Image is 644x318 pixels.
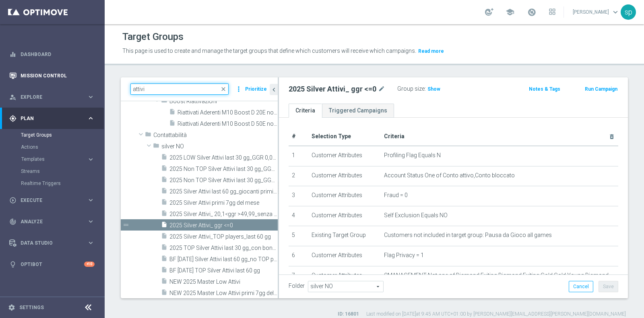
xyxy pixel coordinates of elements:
span: Account Status One of Conto attivo,Conto bloccato [384,172,515,179]
label: ID: 16801 [338,311,359,318]
a: Mission Control [21,65,95,86]
td: 1 [289,146,308,166]
i: insert_drive_file [161,199,167,208]
td: 5 [289,226,308,246]
span: 2025 Silver Attivi primi 7gg del mese [169,200,278,206]
label: Folder [289,283,305,289]
span: school [506,8,514,17]
span: Contattabilit&#xE0; [153,132,278,139]
button: gps_fixed Plan keyboard_arrow_right [9,115,95,122]
td: 4 [289,206,308,226]
span: Riattivati Aderenti M10 Boost D 50E non attivi M11 NL si e no [178,121,278,127]
label: : [425,85,426,92]
button: Save [599,281,618,292]
i: insert_drive_file [161,187,167,197]
div: Dashboard [9,44,95,65]
i: track_changes [9,218,17,225]
button: chevron_left [270,84,278,95]
span: Self Exclusion Equals NO [384,212,448,219]
button: play_circle_outline Execute keyboard_arrow_right [9,197,95,204]
span: silver NO [161,143,278,150]
button: Data Studio keyboard_arrow_right [9,240,95,246]
i: keyboard_arrow_right [87,239,95,247]
i: play_circle_outline [9,197,17,204]
a: Optibot [21,254,84,275]
div: Templates [21,157,87,162]
button: lightbulb Optibot +10 [9,261,95,268]
div: Streams [21,165,104,177]
span: 2025 Non TOP Silver Attivi last 30 gg_GGR 50 - 99,9_bonus ratio 0-20% [169,177,278,184]
i: keyboard_arrow_right [87,218,95,225]
a: Actions [21,144,84,150]
span: 2025 TOP Silver Attivi last 30 gg_con bonus ratio 0-20% [169,245,278,251]
button: Mission Control [9,73,95,79]
i: gps_fixed [9,115,17,122]
span: 2025 Silver Attivi_ 20,1&lt;ggr &gt;49,99_senza saldo [169,211,278,218]
td: Customer Attributes [308,246,381,266]
td: Customer Attributes [308,146,381,166]
div: Optibot [9,254,95,275]
td: 7 [289,266,308,286]
label: Last modified on [DATE] at 9:45 AM UTC+01:00 by [PERSON_NAME][EMAIL_ADDRESS][PERSON_NAME][DOMAIN_... [366,311,626,318]
td: Existing Target Group [308,226,381,246]
button: Cancel [569,281,593,292]
div: Realtime Triggers [21,177,104,189]
span: This page is used to create and manage the target groups that define which customers will receive... [122,48,416,54]
td: Customer Attributes [308,206,381,226]
i: keyboard_arrow_right [87,156,95,163]
i: insert_drive_file [161,255,167,264]
span: Plan [21,116,87,121]
td: 6 [289,246,308,266]
span: Execute [21,198,87,203]
i: insert_drive_file [161,278,167,287]
span: Fraud = 0 [384,192,408,199]
td: Customer Attributes [308,186,381,206]
i: mode_edit [378,84,385,94]
input: Quick find group or folder [130,83,229,95]
i: insert_drive_file [169,120,175,129]
span: NEW 2025 Master Low Attivi [169,279,278,285]
div: equalizer Dashboard [9,51,95,58]
button: person_search Explore keyboard_arrow_right [9,94,95,100]
span: NEW 2025 Master Low Attivi primi 7gg del mese [169,290,278,297]
i: insert_drive_file [161,154,167,163]
div: Target Groups [21,129,104,141]
td: 2 [289,166,308,186]
div: Plan [9,115,87,122]
i: more_vert [235,83,243,95]
i: insert_drive_file [161,266,167,276]
i: chevron_left [270,86,278,94]
span: 2025 Non TOP Silver Attivi last 30 gg_GGR 20 - 49,9_bonus ratio 0-20% [169,166,278,173]
div: Data Studio [9,239,87,247]
span: 2025 Silver Attivi last 60 gg_giocanti primi 7gg maggio [169,188,278,195]
span: BF Pasqua_2025 TOP Silver Attivi last 60 gg [169,267,278,274]
a: Realtime Triggers [21,180,84,187]
div: track_changes Analyze keyboard_arrow_right [9,218,95,225]
th: Selection Type [308,127,381,146]
span: 2025 LOW Silver Attivi last 30 gg_GGR 0,01 - 20_ bonus ratio 0-20% no bonus [169,154,278,161]
a: Target Groups [21,132,84,138]
a: [PERSON_NAME]keyboard_arrow_down [572,6,621,18]
h2: 2025 Silver Attivi_ ggr <=0 [289,84,376,94]
i: insert_drive_file [161,244,167,253]
i: insert_drive_file [161,176,167,185]
i: keyboard_arrow_right [87,196,95,204]
span: Profiling Flag Equals N [384,152,441,159]
span: Templates [21,157,79,162]
div: Execute [9,197,87,204]
i: lightbulb [9,261,17,268]
i: keyboard_arrow_right [87,93,95,101]
i: equalizer [9,51,17,58]
span: 2025 Silver Attivi_TOP players_last 60 gg [169,233,278,240]
a: Settings [19,305,44,310]
span: Explore [21,95,87,100]
span: Customers not included in target group: Pausa da Gioco all games [384,232,552,239]
h1: Target Groups [122,31,184,43]
button: Templates keyboard_arrow_right [21,156,95,162]
a: Criteria [289,104,322,118]
button: Run Campaign [584,85,618,94]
